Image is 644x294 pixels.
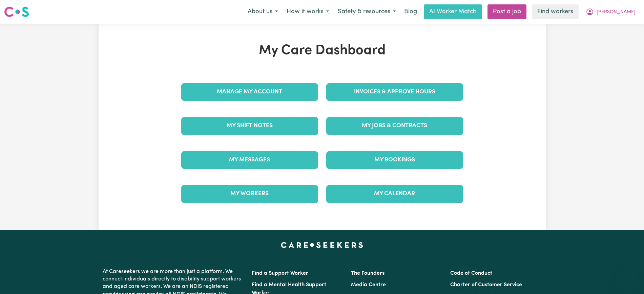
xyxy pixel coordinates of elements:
[326,151,463,169] a: My Bookings
[351,282,386,288] a: Media Centre
[450,271,492,276] a: Code of Conduct
[243,5,282,19] button: About us
[597,8,636,16] span: [PERSON_NAME]
[252,271,308,276] a: Find a Support Worker
[333,5,400,19] button: Safety & resources
[282,5,333,19] button: How it works
[181,151,318,169] a: My Messages
[4,4,29,20] a: Careseekers logo
[617,267,639,289] iframe: Button to launch messaging window
[400,4,421,19] a: Blog
[326,185,463,203] a: My Calendar
[181,117,318,135] a: My Shift Notes
[450,282,522,288] a: Charter of Customer Service
[177,43,467,59] h1: My Care Dashboard
[351,271,385,276] a: The Founders
[4,6,29,18] img: Careseekers logo
[487,4,526,19] a: Post a job
[326,83,463,101] a: Invoices & Approve Hours
[326,117,463,135] a: My Jobs & Contracts
[532,4,579,19] a: Find workers
[581,5,640,19] button: My Account
[281,242,363,248] a: Careseekers home page
[181,185,318,203] a: My Workers
[424,4,482,19] a: AI Worker Match
[181,83,318,101] a: Manage My Account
